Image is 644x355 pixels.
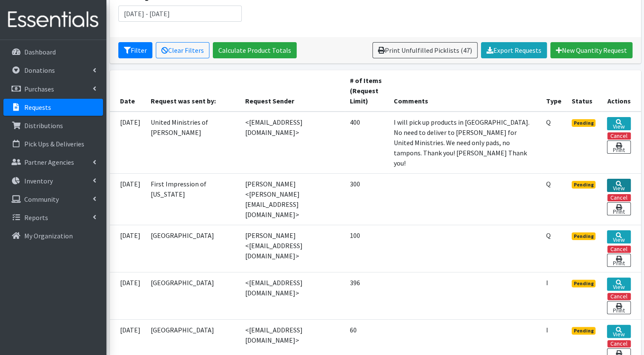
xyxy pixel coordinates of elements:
a: Requests [3,99,103,116]
a: View [607,179,630,192]
a: Clear Filters [156,42,209,58]
td: <[EMAIL_ADDRESS][DOMAIN_NAME]> [240,272,345,319]
td: 396 [345,272,389,319]
a: Community [3,191,103,208]
button: Cancel [607,132,631,140]
td: [PERSON_NAME] <[EMAIL_ADDRESS][DOMAIN_NAME]> [240,225,345,272]
abbr: Quantity [546,231,551,240]
a: Dashboard [3,43,103,60]
p: Inventory [24,177,53,185]
p: Reports [24,213,48,222]
span: Pending [572,232,596,240]
a: Reports [3,209,103,226]
a: Print [607,202,630,215]
a: Calculate Product Totals [213,42,297,58]
button: Cancel [607,194,631,201]
th: Actions [602,70,641,112]
a: Inventory [3,172,103,189]
th: Date [110,70,146,112]
a: View [607,230,630,243]
span: Pending [572,119,596,127]
td: 300 [345,173,389,225]
th: Comments [389,70,541,112]
th: Type [541,70,567,112]
td: 100 [345,225,389,272]
button: Cancel [607,246,631,253]
th: Request Sender [240,70,345,112]
p: Donations [24,66,55,74]
a: View [607,325,630,338]
button: Cancel [607,340,631,347]
th: Status [567,70,602,112]
abbr: Quantity [546,180,551,188]
a: New Quantity Request [550,42,633,58]
p: Pick Ups & Deliveries [24,140,84,148]
span: Pending [572,181,596,189]
a: Export Requests [481,42,547,58]
p: Distributions [24,121,63,130]
a: Donations [3,62,103,79]
p: Purchases [24,85,54,93]
th: Request was sent by: [146,70,240,112]
td: United Ministries of [PERSON_NAME] [146,112,240,174]
a: Print [607,301,630,314]
abbr: Individual [546,278,548,287]
a: My Organization [3,227,103,244]
td: [DATE] [110,272,146,319]
a: Print [607,140,630,154]
a: Pick Ups & Deliveries [3,135,103,152]
button: Cancel [607,293,631,300]
a: View [607,117,630,130]
a: View [607,278,630,291]
a: Purchases [3,80,103,97]
td: I will pick up products in [GEOGRAPHIC_DATA]. No need to deliver to [PERSON_NAME] for United Mini... [389,112,541,174]
span: Pending [572,327,596,335]
p: Community [24,195,59,203]
img: HumanEssentials [3,6,103,34]
th: # of Items (Request Limit) [345,70,389,112]
td: [GEOGRAPHIC_DATA] [146,225,240,272]
abbr: Quantity [546,118,551,126]
a: Print [607,254,630,267]
td: [PERSON_NAME] <[PERSON_NAME][EMAIL_ADDRESS][DOMAIN_NAME]> [240,173,345,225]
p: My Organization [24,232,73,240]
abbr: Individual [546,326,548,334]
button: Filter [118,42,152,58]
p: Dashboard [24,48,56,56]
a: Partner Agencies [3,154,103,171]
td: [DATE] [110,173,146,225]
span: Pending [572,280,596,287]
td: [DATE] [110,225,146,272]
td: 400 [345,112,389,174]
td: [GEOGRAPHIC_DATA] [146,272,240,319]
input: January 1, 2011 - December 31, 2011 [118,6,242,22]
a: Distributions [3,117,103,134]
p: Requests [24,103,51,112]
a: Print Unfulfilled Picklists (47) [372,42,478,58]
td: <[EMAIL_ADDRESS][DOMAIN_NAME]> [240,112,345,174]
td: First Impression of [US_STATE] [146,173,240,225]
td: [DATE] [110,112,146,174]
p: Partner Agencies [24,158,74,166]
